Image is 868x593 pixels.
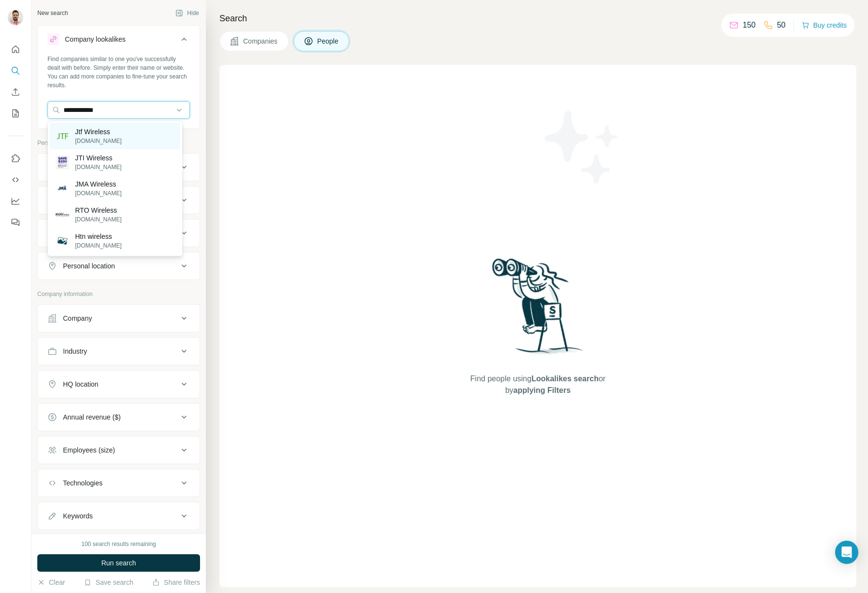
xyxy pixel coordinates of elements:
[63,445,115,455] div: Employees (size)
[63,511,93,521] div: Keywords
[75,153,122,163] p: JTI Wireless
[38,471,200,495] button: Technologies
[38,221,200,245] button: Department
[152,577,200,587] button: Share filters
[8,83,23,101] button: Enrich CSV
[38,373,200,396] button: HQ location
[75,205,122,215] p: RTO Wireless
[835,541,858,564] div: Open Intercom Messenger
[56,182,69,195] img: JMA Wireless
[169,6,206,20] button: Hide
[56,234,69,248] img: Htn wireless
[38,254,200,278] button: Personal location
[777,19,786,31] p: 50
[63,379,98,389] div: HQ location
[75,163,122,172] p: [DOMAIN_NAME]
[460,373,615,396] span: Find people using or by
[37,554,200,572] button: Run search
[75,189,122,198] p: [DOMAIN_NAME]
[38,307,200,330] button: Company
[56,129,69,143] img: Jtf Wireless
[75,241,122,250] p: [DOMAIN_NAME]
[219,12,856,25] h4: Search
[8,105,23,122] button: My lists
[47,55,190,90] div: Find companies similar to one you've successfully dealt with before. Simply enter their name or w...
[8,10,23,25] img: Avatar
[37,577,65,587] button: Clear
[75,137,122,145] p: [DOMAIN_NAME]
[488,256,589,364] img: Surfe Illustration - Woman searching with binoculars
[63,478,103,488] div: Technologies
[56,208,69,221] img: RTO Wireless
[75,127,122,137] p: Jtf Wireless
[38,504,200,528] button: Keywords
[75,232,122,241] p: Htn wireless
[56,156,69,169] img: JTI Wireless
[84,577,133,587] button: Save search
[63,313,92,323] div: Company
[38,340,200,363] button: Industry
[101,558,136,568] span: Run search
[37,9,68,17] div: New search
[38,406,200,429] button: Annual revenue ($)
[538,104,625,191] img: Surfe Illustration - Stars
[8,150,23,167] button: Use Surfe on LinkedIn
[75,179,122,189] p: JMA Wireless
[317,36,340,46] span: People
[8,62,23,79] button: Search
[8,192,23,210] button: Dashboard
[802,18,847,32] button: Buy credits
[65,34,125,44] div: Company lookalikes
[8,214,23,231] button: Feedback
[63,261,115,271] div: Personal location
[63,346,87,356] div: Industry
[37,139,200,147] p: Personal information
[243,36,279,46] span: Companies
[8,41,23,58] button: Quick start
[37,290,200,298] p: Company information
[531,375,599,383] span: Lookalikes search
[38,188,200,212] button: Seniority
[63,412,121,422] div: Annual revenue ($)
[8,171,23,188] button: Use Surfe API
[38,156,200,179] button: Job title1
[38,438,200,462] button: Employees (size)
[743,19,756,31] p: 150
[38,28,200,55] button: Company lookalikes
[81,540,156,548] div: 100 search results remaining
[75,215,122,224] p: [DOMAIN_NAME]
[513,386,571,394] span: applying Filters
